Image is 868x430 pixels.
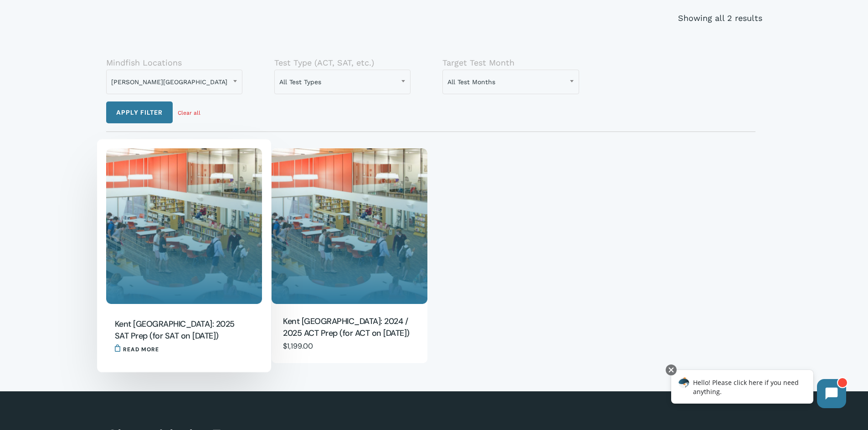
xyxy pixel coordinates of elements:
img: Kent Denver [106,148,262,304]
span: Kent Denver [106,70,242,94]
span: All Test Types [274,70,411,94]
img: Kent Denver [272,148,427,304]
span: Read more [123,344,159,355]
label: Test Type (ACT, SAT, etc.) [274,58,374,67]
button: Apply filter [106,101,173,123]
a: Kent [GEOGRAPHIC_DATA]: 2024 / 2025 ACT Prep (for ACT on [DATE]) [283,315,416,340]
label: Mindfish Locations [106,58,182,67]
p: Showing all 2 results [678,9,762,27]
label: Target Test Month [442,58,514,67]
a: Read more about “Kent Denver: 2025 SAT Prep (for SAT on March 8)” [115,344,159,352]
a: Kent [GEOGRAPHIC_DATA]: 2025 SAT Prep (for SAT on [DATE]) [115,318,248,343]
span: All Test Months [443,72,578,91]
span: Kent Denver [107,72,242,91]
span: All Test Types [275,72,410,91]
a: Kent Denver: 2024 / 2025 ACT Prep (for ACT on Feb. 8) [272,148,427,304]
a: Clear all [178,107,200,118]
span: $ [283,341,287,351]
a: Kent Denver: 2025 SAT Prep (for SAT on March 8) [106,148,262,304]
span: All Test Months [442,70,579,94]
bdi: 1,199.00 [283,341,313,351]
iframe: Chatbot [662,363,855,417]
